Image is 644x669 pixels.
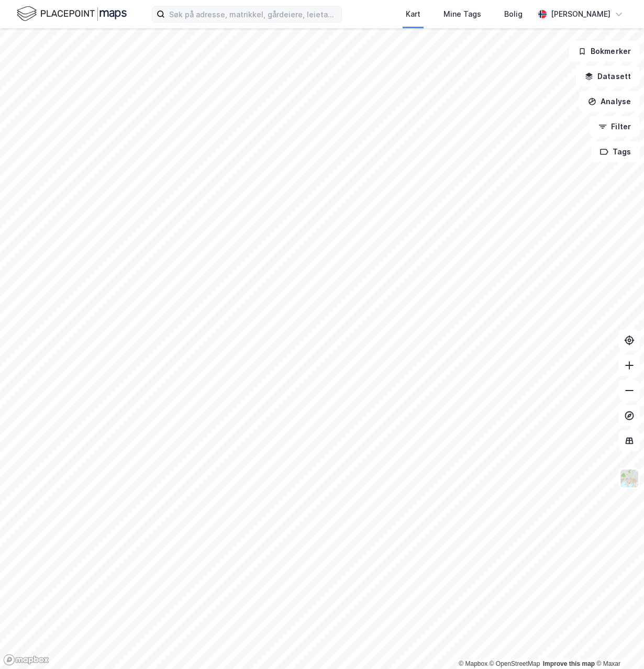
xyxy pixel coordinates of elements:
div: Kart [406,8,420,20]
iframe: Chat Widget [592,619,644,669]
button: Filter [590,116,640,137]
button: Analyse [579,91,640,112]
img: logo.f888ab2527a4732fd821a326f86c7f29.svg [17,5,127,23]
input: Søk på adresse, matrikkel, gårdeiere, leietakere eller personer [165,6,341,22]
div: Mine Tags [443,8,481,20]
a: Mapbox homepage [3,654,49,666]
div: [PERSON_NAME] [551,8,610,20]
button: Bokmerker [569,41,640,62]
a: Mapbox [459,660,487,667]
button: Tags [591,141,640,162]
a: OpenStreetMap [490,660,540,667]
img: Z [619,469,639,488]
div: Bolig [504,8,523,20]
a: Improve this map [543,660,595,667]
button: Datasett [576,66,640,87]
